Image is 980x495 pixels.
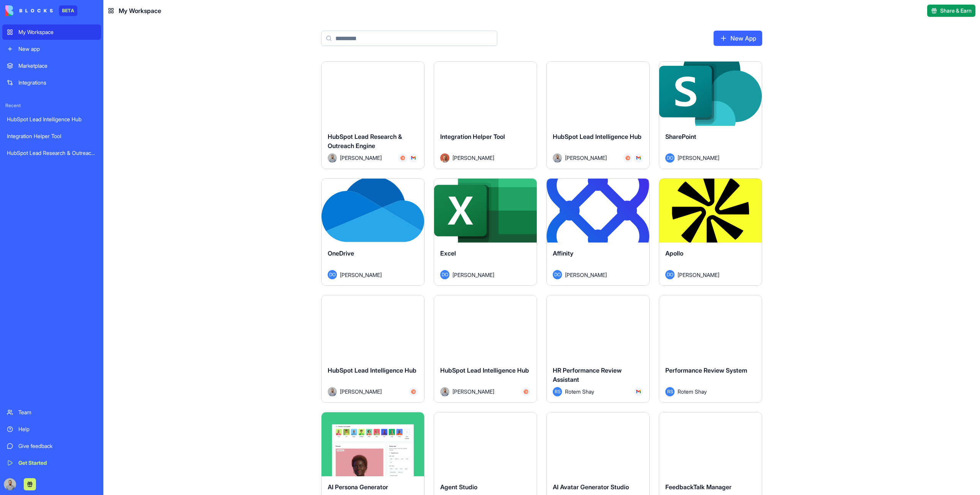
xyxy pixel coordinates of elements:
[411,156,416,160] img: Gmail_trouth.svg
[636,156,641,160] img: Gmail_trouth.svg
[440,366,529,374] span: HubSpot Lead Intelligence Hub
[626,156,630,160] img: Hubspot_zz4hgj.svg
[18,79,96,86] div: Integrations
[434,178,537,286] a: ExcelDO[PERSON_NAME]
[321,61,425,169] a: HubSpot Lead Research & Outreach EngineAvatar[PERSON_NAME]
[665,133,696,140] span: SharePoint
[18,28,96,36] div: My Workspace
[18,45,96,53] div: New app
[400,156,405,160] img: Hubspot_zz4hgj.svg
[524,389,528,394] img: Hubspot_zz4hgj.svg
[665,153,675,163] span: DO
[665,387,675,396] span: RS
[2,58,101,73] a: Marketplace
[565,271,607,279] span: [PERSON_NAME]
[553,366,622,383] span: HR Performance Review Assistant
[940,7,972,15] span: Share & Earn
[2,112,101,127] a: HubSpot Lead Intelligence Hub
[119,6,161,15] span: My Workspace
[553,483,629,491] span: AI Avatar Generator Studio
[2,24,101,40] a: My Workspace
[328,133,402,150] span: HubSpot Lead Research & Outreach Engine
[2,41,101,57] a: New app
[2,129,101,144] a: Integration Helper Tool
[328,483,388,491] span: AI Persona Generator
[7,149,96,157] div: HubSpot Lead Research & Outreach Engine
[440,133,505,140] span: Integration Helper Tool
[665,270,675,279] span: DO
[340,388,382,396] span: [PERSON_NAME]
[678,388,707,396] span: Rotem Shay
[5,5,77,16] a: BETA
[659,61,762,169] a: SharePointDO[PERSON_NAME]
[434,295,537,403] a: HubSpot Lead Intelligence HubAvatar[PERSON_NAME]
[4,478,16,490] img: image_123650291_bsq8ao.jpg
[5,5,53,16] img: logo
[18,442,96,450] div: Give feedback
[659,178,762,286] a: ApolloDO[PERSON_NAME]
[321,178,425,286] a: OneDriveDO[PERSON_NAME]
[2,455,101,471] a: Get Started
[678,154,719,162] span: [PERSON_NAME]
[328,366,416,374] span: HubSpot Lead Intelligence Hub
[7,116,96,123] div: HubSpot Lead Intelligence Hub
[2,422,101,437] a: Help
[452,271,494,279] span: [PERSON_NAME]
[553,153,562,163] img: Avatar
[546,295,650,403] a: HR Performance Review AssistantRSRotem Shay
[440,153,449,163] img: Avatar
[328,249,354,257] span: OneDrive
[18,459,96,467] div: Get Started
[927,5,975,17] button: Share & Earn
[2,103,101,109] span: Recent
[59,5,77,16] div: BETA
[7,132,96,140] div: Integration Helper Tool
[665,366,747,374] span: Performance Review System
[440,270,449,279] span: DO
[553,249,573,257] span: Affinity
[546,61,650,169] a: HubSpot Lead Intelligence HubAvatar[PERSON_NAME]
[2,145,101,161] a: HubSpot Lead Research & Outreach Engine
[546,178,650,286] a: AffinityDO[PERSON_NAME]
[553,387,562,396] span: RS
[553,270,562,279] span: DO
[565,388,594,396] span: Rotem Shay
[340,271,382,279] span: [PERSON_NAME]
[328,387,337,396] img: Avatar
[665,249,683,257] span: Apollo
[636,389,641,394] img: Gmail_trouth.svg
[321,295,425,403] a: HubSpot Lead Intelligence HubAvatar[PERSON_NAME]
[2,405,101,420] a: Team
[565,154,607,162] span: [PERSON_NAME]
[714,31,762,46] a: New App
[328,153,337,163] img: Avatar
[440,249,456,257] span: Excel
[678,271,719,279] span: [PERSON_NAME]
[18,62,96,70] div: Marketplace
[452,388,494,396] span: [PERSON_NAME]
[440,387,449,396] img: Avatar
[2,438,101,454] a: Give feedback
[18,409,96,416] div: Team
[340,154,382,162] span: [PERSON_NAME]
[553,133,642,140] span: HubSpot Lead Intelligence Hub
[434,61,537,169] a: Integration Helper ToolAvatar[PERSON_NAME]
[440,483,477,491] span: Agent Studio
[665,483,732,491] span: FeedbackTalk Manager
[659,295,762,403] a: Performance Review SystemRSRotem Shay
[411,389,416,394] img: Hubspot_zz4hgj.svg
[452,154,494,162] span: [PERSON_NAME]
[18,425,96,433] div: Help
[2,75,101,90] a: Integrations
[328,270,337,279] span: DO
